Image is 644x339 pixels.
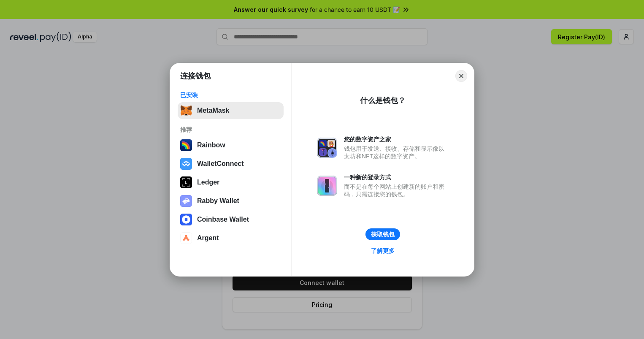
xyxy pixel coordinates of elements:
img: svg+xml,%3Csvg%20xmlns%3D%22http%3A%2F%2Fwww.w3.org%2F2000%2Fsvg%22%20fill%3D%22none%22%20viewBox... [317,138,337,158]
div: 您的数字资产之家 [344,136,449,143]
div: 什么是钱包？ [360,95,406,106]
img: svg+xml,%3Csvg%20fill%3D%22none%22%20height%3D%2233%22%20viewBox%3D%220%200%2035%2033%22%20width%... [180,105,192,117]
div: MetaMask [197,107,229,114]
div: 一种新的登录方式 [344,174,449,181]
h1: 连接钱包 [180,71,211,81]
button: WalletConnect [178,155,284,172]
button: MetaMask [178,102,284,119]
div: Coinbase Wallet [197,216,249,223]
div: 了解更多 [371,247,395,255]
div: Rabby Wallet [197,197,239,205]
img: svg+xml,%3Csvg%20xmlns%3D%22http%3A%2F%2Fwww.w3.org%2F2000%2Fsvg%22%20fill%3D%22none%22%20viewBox... [180,195,192,207]
img: svg+xml,%3Csvg%20width%3D%22120%22%20height%3D%22120%22%20viewBox%3D%220%200%20120%20120%22%20fil... [180,139,192,151]
div: 而不是在每个网站上创建新的账户和密码，只需连接您的钱包。 [344,183,449,198]
img: svg+xml,%3Csvg%20width%3D%2228%22%20height%3D%2228%22%20viewBox%3D%220%200%2028%2028%22%20fill%3D... [180,214,192,225]
div: 已安装 [180,91,281,99]
div: Argent [197,234,219,242]
div: 钱包用于发送、接收、存储和显示像以太坊和NFT这样的数字资产。 [344,145,449,160]
a: 了解更多 [366,245,400,256]
button: Ledger [178,174,284,191]
div: 推荐 [180,126,281,133]
img: svg+xml,%3Csvg%20width%3D%2228%22%20height%3D%2228%22%20viewBox%3D%220%200%2028%2028%22%20fill%3D... [180,232,192,244]
img: svg+xml,%3Csvg%20xmlns%3D%22http%3A%2F%2Fwww.w3.org%2F2000%2Fsvg%22%20fill%3D%22none%22%20viewBox... [317,176,337,196]
button: Close [455,70,467,82]
button: 获取钱包 [365,228,400,240]
button: Rainbow [178,137,284,154]
button: Argent [178,230,284,247]
img: svg+xml,%3Csvg%20xmlns%3D%22http%3A%2F%2Fwww.w3.org%2F2000%2Fsvg%22%20width%3D%2228%22%20height%3... [180,176,192,188]
button: Coinbase Wallet [178,211,284,228]
button: Rabby Wallet [178,193,284,209]
div: Rainbow [197,141,225,149]
div: Ledger [197,179,219,186]
div: WalletConnect [197,160,244,168]
div: 获取钱包 [371,231,395,238]
img: svg+xml,%3Csvg%20width%3D%2228%22%20height%3D%2228%22%20viewBox%3D%220%200%2028%2028%22%20fill%3D... [180,158,192,170]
